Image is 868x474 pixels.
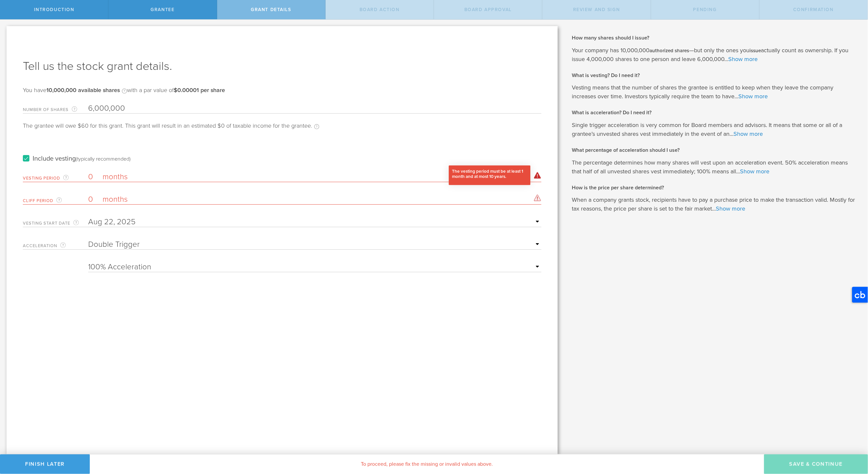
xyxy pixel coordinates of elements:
label: Cliff Period [23,197,88,204]
p: Your company has 10,000,000 —but only the ones you actually count as ownership. If you issue 4,00... [572,46,858,64]
span: Confirmation [793,7,834,12]
div: (typically recommended) [76,156,131,162]
span: Pending [693,7,717,12]
h2: What is vesting? Do I need it? [572,72,858,79]
span: Introduction [34,7,74,12]
div: The vesting period must be at least 1 month and at most 10 years. [452,169,527,179]
p: When a company grants stock, recipients have to pay a purchase price to make the transaction vali... [572,196,858,213]
label: months [103,195,168,206]
iframe: Chat Widget [835,423,868,454]
label: Vesting Start Date [23,219,88,227]
h2: What percentage of acceleration should I use? [572,147,858,154]
span: Grantee [151,7,174,12]
b: 10,000,000 available shares [46,87,120,94]
label: Include vesting [23,155,131,162]
div: To proceed, please fix the missing or invalid values above. [90,454,764,474]
span: Grant Details [251,7,291,12]
b: authorized shares [650,48,689,54]
label: months [103,172,168,183]
button: Save & Continue [764,454,868,474]
h1: Tell us the stock grant details. [23,58,541,74]
a: Show more [729,55,758,63]
span: Board Action [360,7,400,12]
span: with a par value of [127,87,225,94]
input: Required [88,217,541,227]
p: Single trigger acceleration is very common for Board members and advisors. It means that some or ... [572,121,858,138]
a: Show more [740,168,770,175]
label: Number of Shares [23,106,88,113]
label: Acceleration [23,242,88,249]
b: issue [750,48,761,54]
label: Vesting Period [23,174,88,182]
b: $0.00001 per share [174,87,225,94]
p: Vesting means that the number of shares the grantee is entitled to keep when they leave the compa... [572,83,858,101]
h2: What is acceleration? Do I need it? [572,109,858,116]
a: Show more [734,130,763,137]
input: Number of months [88,172,541,182]
h2: How many shares should I issue? [572,34,858,41]
p: The percentage determines how many shares will vest upon an acceleration event. 50% acceleration ... [572,158,858,176]
input: Required [88,103,541,113]
input: Number of months [88,195,541,204]
span: Review and Sign [573,7,620,12]
span: Board Approval [464,7,512,12]
a: Show more [716,205,746,212]
div: The grantee will owe $60 for this grant. This grant will result in an estimated $0 of taxable inc... [23,123,319,136]
a: Show more [739,93,768,100]
div: You have [23,87,225,100]
h2: How is the price per share determined? [572,184,858,191]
